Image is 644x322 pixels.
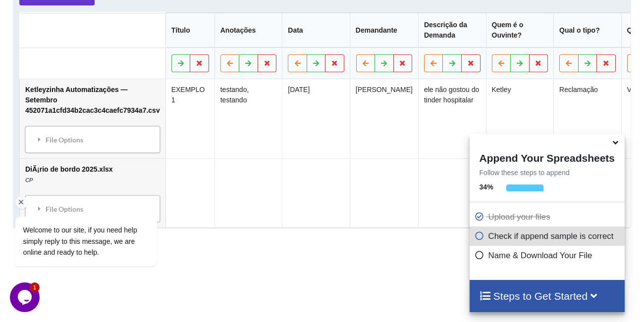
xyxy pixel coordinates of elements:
[10,282,42,312] iframe: chat widget
[475,249,622,262] p: Name & Download Your File
[480,290,615,302] h4: Steps to Get Started
[215,79,282,158] td: testando, testando
[480,183,493,191] b: 34 %
[350,13,418,47] th: Demandante
[282,79,350,158] td: [DATE]
[215,13,282,47] th: Anotações
[486,79,554,158] td: Ketley
[282,13,350,47] th: Data
[554,13,622,47] th: Qual o tipo?
[486,13,554,47] th: Quem é o Ouvinte?
[10,127,188,277] iframe: chat widget
[350,79,418,158] td: [PERSON_NAME]
[470,149,625,164] h4: Append Your Spreadsheets
[475,211,622,223] p: Upload your files
[418,79,486,158] td: ele não gostou do tinder hospitalar
[418,13,486,47] th: Descrição da Demanda
[470,168,625,178] p: Follow these steps to append
[20,79,165,158] td: Ketleyzinha Automatizações — Setembro 452071a1cfd34b2cac3c4caefc7934a7.csv
[165,13,215,47] th: Título
[554,79,622,158] td: Reclamação
[475,230,622,242] p: Check if append sample is correct
[165,79,215,158] td: EXEMPLO 1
